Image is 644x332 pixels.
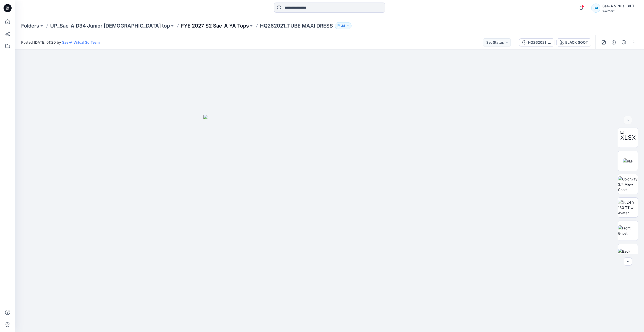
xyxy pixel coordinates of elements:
[519,38,554,46] button: HQ262021_FULL COLORWAYS
[620,133,636,142] span: XLSX
[618,249,638,259] img: Back Ghost
[62,40,100,44] a: Sae-A Virtual 3d Team
[50,22,170,29] a: UP_Sae-A D34 Junior [DEMOGRAPHIC_DATA] top
[341,23,345,29] p: 38
[602,9,638,13] div: Walmart
[618,225,638,236] img: Front Ghost
[335,22,352,29] button: 38
[203,115,456,332] img: eyJhbGciOiJIUzI1NiIsImtpZCI6IjAiLCJzbHQiOiJzZXMiLCJ0eXAiOiJKV1QifQ.eyJkYXRhIjp7InR5cGUiOiJzdG9yYW...
[260,22,333,29] p: HQ262021_TUBE MAXI DRESS
[181,22,249,29] a: FYE 2027 S2 Sae-A YA Tops
[21,22,39,29] a: Folders
[565,40,588,45] div: BLACK SOOT
[618,200,638,216] img: 2024 Y 130 TT w Avatar
[556,38,591,46] button: BLACK SOOT
[528,40,551,45] div: HQ262021_FULL COLORWAYS
[610,38,618,46] button: Details
[602,3,638,9] div: Sae-A Virtual 3d Team
[623,158,633,164] img: REF
[591,4,600,13] div: SA
[21,40,100,45] span: Posted [DATE] 01:20 by
[618,176,638,192] img: Colorway 3/4 View Ghost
